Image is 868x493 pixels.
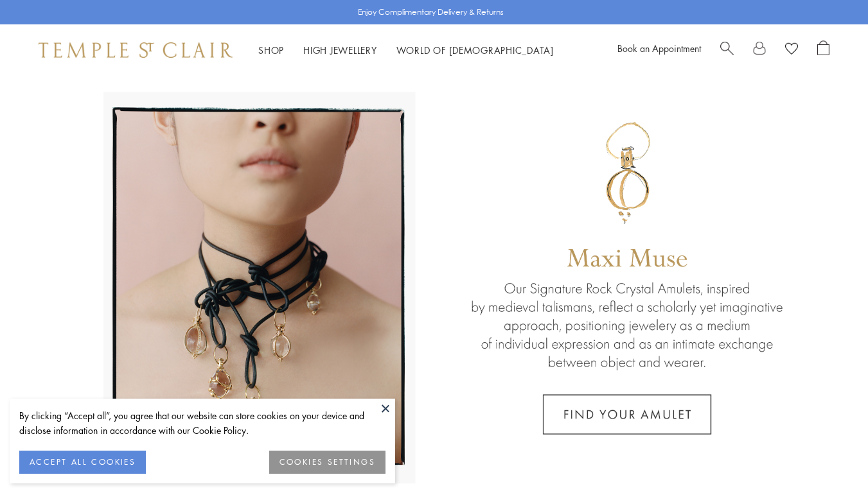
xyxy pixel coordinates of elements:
iframe: Gorgias live chat messenger [804,433,855,480]
a: ShopShop [258,44,284,56]
button: COOKIES SETTINGS [269,451,385,474]
a: Book an Appointment [617,42,701,55]
p: Enjoy Complimentary Delivery & Returns [358,6,504,19]
div: By clicking “Accept all”, you agree that our website can store cookies on your device and disclos... [19,408,385,438]
a: View Wishlist [785,40,798,60]
a: Open Shopping Bag [817,40,829,60]
img: Temple St. Clair [39,42,233,58]
a: World of [DEMOGRAPHIC_DATA]World of [DEMOGRAPHIC_DATA] [396,44,554,56]
button: ACCEPT ALL COOKIES [19,451,146,474]
a: Search [720,40,734,60]
a: High JewelleryHigh Jewellery [303,44,377,56]
nav: Main navigation [258,42,554,58]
